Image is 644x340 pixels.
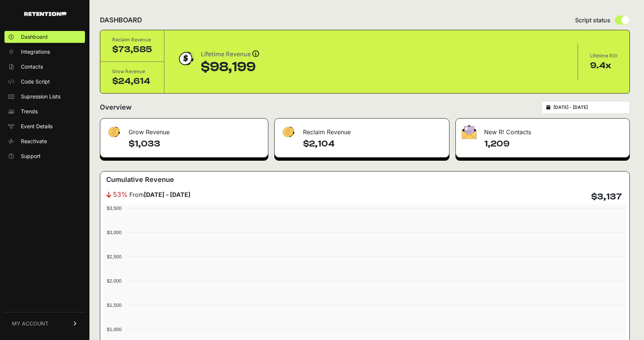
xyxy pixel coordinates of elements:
[112,44,152,56] div: $73,585
[107,254,121,259] text: $2,500
[100,119,268,141] div: Grow Revenue
[21,108,38,115] span: Trends
[113,189,128,200] span: 53%
[107,205,121,211] text: $3,500
[112,36,152,44] div: Reclaim Revenue
[590,60,618,72] div: 9.4x
[129,190,190,199] span: From
[129,138,262,150] h4: $1,033
[107,230,121,235] text: $3,000
[4,91,85,103] a: Supression Lists
[484,138,624,150] h4: 1,209
[107,278,121,284] text: $2,000
[4,135,85,147] a: Reactivate
[201,49,259,60] div: Lifetime Revenue
[21,78,50,85] span: Code Script
[21,93,60,100] span: Supression Lists
[4,106,85,117] a: Trends
[21,138,47,145] span: Reactivate
[590,52,618,60] div: Lifetime ROI
[575,16,610,25] span: Script status
[591,191,622,203] h4: $3,137
[281,125,296,139] img: fa-dollar-13500eef13a19c4ab2b9ed9ad552e47b0d9fc28b02b83b90ba0e00f96d6372e9.png
[21,123,53,130] span: Event Details
[21,63,43,70] span: Contacts
[112,75,152,87] div: $24,614
[201,60,259,75] div: $98,199
[176,49,195,68] img: dollar-coin-05c43ed7efb7bc0c12610022525b4bbbb207c7efeef5aecc26f025e68dcafac9.png
[303,138,443,150] h4: $2,104
[462,125,477,139] img: fa-envelope-19ae18322b30453b285274b1b8af3d052b27d846a4fbe8435d1a52b978f639a2.png
[4,120,85,132] a: Event Details
[4,150,85,162] a: Support
[107,327,121,332] text: $1,000
[4,312,85,335] a: MY ACCOUNT
[107,302,121,308] text: $1,500
[21,152,41,160] span: Support
[21,33,48,41] span: Dashboard
[24,12,66,16] img: Retention.com
[4,46,85,58] a: Integrations
[275,119,449,141] div: Reclaim Revenue
[4,76,85,88] a: Code Script
[456,119,629,141] div: New R! Contacts
[144,191,190,198] strong: [DATE] - [DATE]
[100,102,132,113] h2: Overview
[106,125,121,139] img: fa-dollar-13500eef13a19c4ab2b9ed9ad552e47b0d9fc28b02b83b90ba0e00f96d6372e9.png
[12,320,48,327] span: MY ACCOUNT
[112,68,152,75] div: Grow Revenue
[4,61,85,73] a: Contacts
[100,15,142,25] h2: DASHBOARD
[106,174,174,185] h3: Cumulative Revenue
[4,31,85,43] a: Dashboard
[21,48,50,56] span: Integrations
